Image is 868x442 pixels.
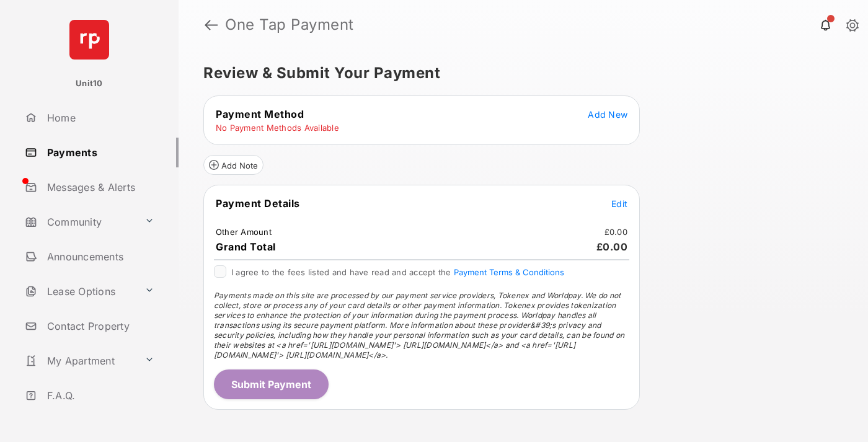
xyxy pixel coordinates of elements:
td: No Payment Methods Available [215,122,340,133]
span: Edit [611,198,627,209]
p: Unit10 [76,77,103,90]
span: £0.00 [596,241,628,253]
a: F.A.Q. [20,381,179,410]
span: I agree to the fees listed and have read and accept the [231,267,564,277]
a: My Apartment [20,346,139,376]
button: Edit [611,197,627,210]
a: Contact Property [20,311,179,341]
h5: Review & Submit Your Payment [203,66,833,81]
strong: One Tap Payment [225,17,354,32]
td: £0.00 [604,226,628,237]
a: Community [20,207,139,237]
span: Grand Total [216,241,276,253]
span: Add New [588,109,627,120]
span: Payment Method [216,108,304,120]
span: Payments made on this site are processed by our payment service providers, Tokenex and Worldpay. ... [214,291,624,360]
a: Messages & Alerts [20,172,179,202]
a: Announcements [20,242,179,272]
a: Lease Options [20,276,139,306]
button: Add New [588,108,627,120]
button: Add Note [203,155,263,175]
button: Submit Payment [214,369,329,399]
span: Payment Details [216,197,300,210]
td: Other Amount [215,226,272,237]
a: Home [20,103,179,133]
a: Payments [20,138,179,167]
img: svg+xml;base64,PHN2ZyB4bWxucz0iaHR0cDovL3d3dy53My5vcmcvMjAwMC9zdmciIHdpZHRoPSI2NCIgaGVpZ2h0PSI2NC... [69,20,109,60]
button: I agree to the fees listed and have read and accept the [454,267,564,277]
